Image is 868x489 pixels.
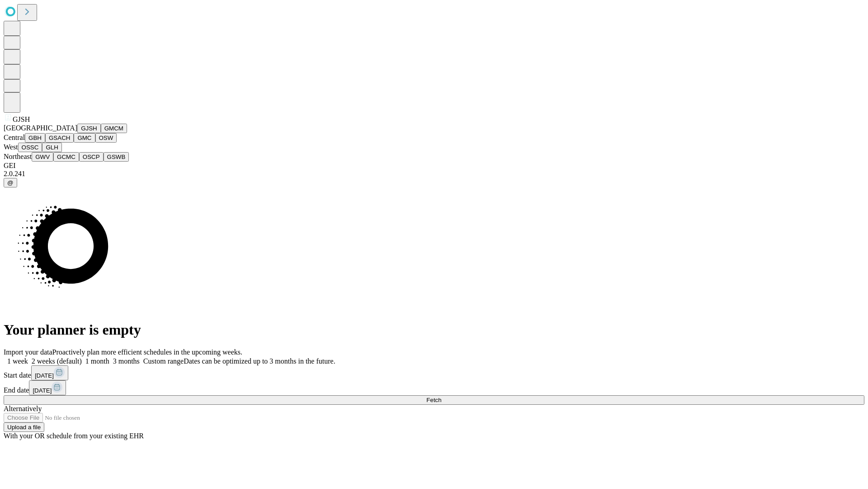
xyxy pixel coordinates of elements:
[426,397,441,403] span: Fetch
[4,162,864,170] div: GEI
[113,357,140,365] span: 3 months
[4,321,864,338] h1: Your planner is empty
[4,134,25,141] span: Central
[85,357,109,365] span: 1 month
[32,152,53,162] button: GWV
[4,365,864,380] div: Start date
[104,152,129,162] button: GSWB
[42,143,61,152] button: GLH
[95,133,117,143] button: OSW
[7,179,14,186] span: @
[33,387,52,394] span: [DATE]
[79,152,104,162] button: OSCP
[31,365,68,380] button: [DATE]
[77,124,101,133] button: GJSH
[32,357,82,365] span: 2 weeks (default)
[4,153,32,160] span: Northeast
[4,348,52,356] span: Import your data
[4,124,77,132] span: [GEOGRAPHIC_DATA]
[4,432,144,440] span: With your OR schedule from your existing EHR
[74,133,95,143] button: GMC
[184,357,335,365] span: Dates can be optimized up to 3 months in the future.
[13,115,30,123] span: GJSH
[4,143,18,151] span: West
[143,357,184,365] span: Custom range
[4,170,864,178] div: 2.0.241
[101,124,127,133] button: GMCM
[53,152,79,162] button: GCMC
[4,395,864,405] button: Fetch
[4,178,17,187] button: @
[4,380,864,395] div: End date
[25,133,45,143] button: GBH
[35,372,54,379] span: [DATE]
[29,380,66,395] button: [DATE]
[18,143,42,152] button: OSSC
[45,133,74,143] button: GSACH
[4,405,42,412] span: Alternatively
[7,357,28,365] span: 1 week
[52,348,242,356] span: Proactively plan more efficient schedules in the upcoming weeks.
[4,422,44,432] button: Upload a file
